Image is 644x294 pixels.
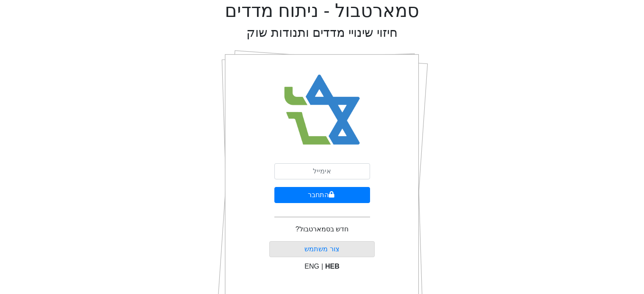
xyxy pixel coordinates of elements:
h2: חיזוי שינויי מדדים ותנודות שוק [246,25,398,40]
input: אימייל [274,163,370,179]
img: Smart Bull [276,63,368,157]
span: HEB [325,263,340,270]
a: צור משתמש [304,245,339,253]
button: צור משתמש [269,241,375,257]
button: התחבר [274,187,370,203]
p: חדש בסמארטבול? [296,224,348,234]
span: | [321,263,323,270]
span: ENG [304,263,319,270]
